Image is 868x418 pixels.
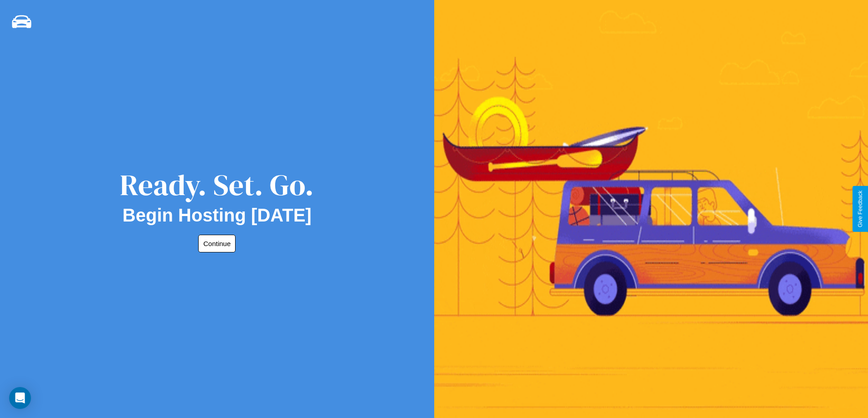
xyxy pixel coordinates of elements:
button: Continue [198,235,236,252]
div: Ready. Set. Go. [120,165,314,205]
div: Open Intercom Messenger [9,387,31,409]
h2: Begin Hosting [DATE] [123,205,312,226]
div: Give Feedback [857,191,863,227]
